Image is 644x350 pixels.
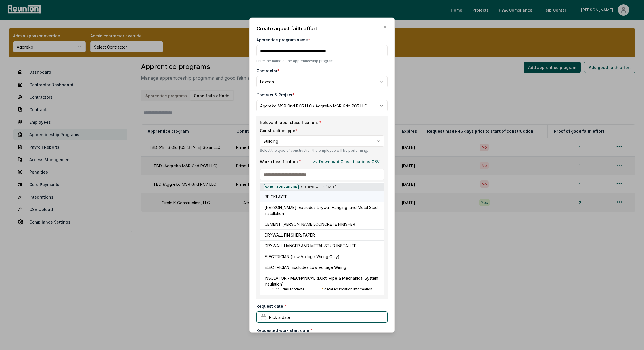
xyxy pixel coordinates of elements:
[308,156,384,167] button: Download Classifications CSV
[265,204,382,216] h5: [PERSON_NAME], Excludes Drywall Hanging, and Metal Stud Installation
[260,158,301,164] label: Work classification
[264,184,336,190] h5: SUTX2014-011 [DATE]
[256,327,313,333] label: Requested work start date
[265,243,357,248] h5: DRYWALL HANGER AND METAL STUD INSTALLER
[256,311,388,323] button: Pick a date
[265,264,346,270] h5: ELECTRICIAN, Excludes Low Voltage Wiring
[265,221,355,227] h5: CEMENT [PERSON_NAME]/CONCRETE FINISHER
[265,275,382,287] h5: INSULATOR - MECHANICAL (Duct, Pipe & Mechanical System Insulation)
[265,193,288,199] h5: BRICKLAYER
[264,184,299,190] div: WD# TX20240236
[256,303,287,309] label: Request date
[265,253,340,259] h5: ELECTRICIAN (Low Voltage Wiring Only)
[269,314,290,320] span: Pick a date
[321,287,372,294] p: detailed location information
[265,232,315,238] h5: DRYWALL FINISHER/TAPER
[272,287,305,294] p: includes footnote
